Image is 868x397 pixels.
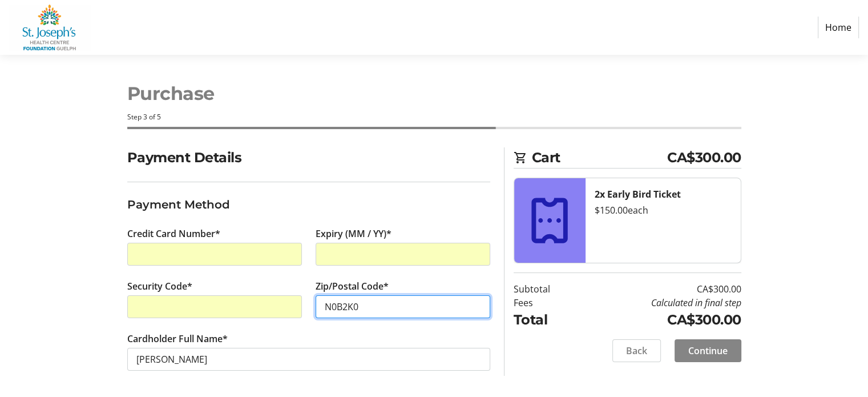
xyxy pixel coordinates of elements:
[127,112,741,122] div: Step 3 of 5
[316,279,389,293] label: Zip/Postal Code*
[595,188,681,200] strong: 2x Early Bird Ticket
[127,196,490,213] h3: Payment Method
[127,147,490,168] h2: Payment Details
[127,332,228,346] label: Cardholder Full Name*
[675,339,741,362] button: Continue
[595,203,732,217] div: $150.00 each
[626,344,647,358] span: Back
[688,344,728,358] span: Continue
[127,279,192,293] label: Security Code*
[127,348,490,371] input: Card Holder Name
[579,296,741,310] td: Calculated in final step
[136,247,293,261] iframe: Secure card number input frame
[579,282,741,296] td: CA$300.00
[136,300,293,314] iframe: Secure CVC input frame
[316,295,490,318] input: Zip/Postal Code
[9,5,90,50] img: St. Joseph's Health Centre Foundation Guelph's Logo
[316,227,391,240] label: Expiry (MM / YY)*
[612,339,661,362] button: Back
[514,282,579,296] td: Subtotal
[127,80,741,107] h1: Purchase
[667,147,741,168] span: CA$300.00
[127,227,220,240] label: Credit Card Number*
[818,17,859,38] a: Home
[579,310,741,330] td: CA$300.00
[325,247,481,261] iframe: Secure expiration date input frame
[514,296,579,310] td: Fees
[532,147,668,168] span: Cart
[514,310,579,330] td: Total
